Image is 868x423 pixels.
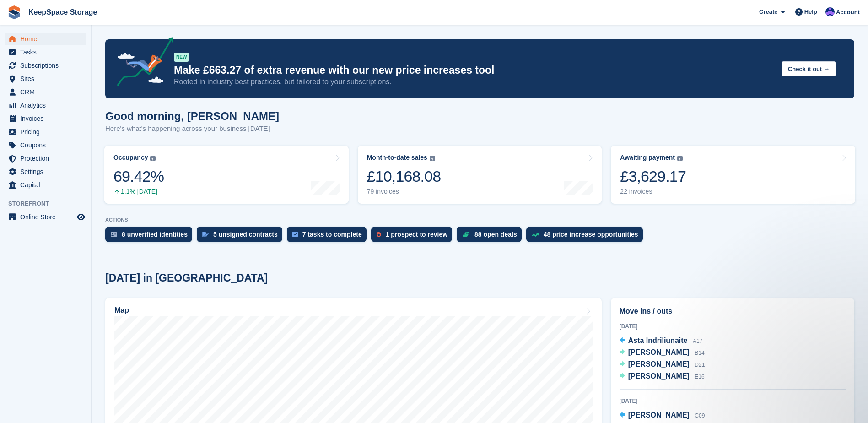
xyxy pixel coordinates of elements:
[7,5,21,19] img: stora-icon-8386f47178a22dfd0bd8f6a31ec36ba5ce8667c1dd55bd0f319d3a0aa187defe.svg
[620,167,686,186] div: £3,629.17
[113,154,148,162] div: Occupancy
[5,59,86,72] a: menu
[5,139,86,152] a: menu
[114,306,129,315] h2: Map
[5,46,86,59] a: menu
[367,188,441,195] div: 79 invoices
[109,37,173,89] img: price-adjustments-announcement-icon-8257ccfd72463d97f412b2fc003d46551f7dbcb40ab6d574587a9cd5c0d94...
[302,231,362,238] div: 7 tasks to complete
[113,188,164,195] div: 1.1% [DATE]
[25,5,101,20] a: KeepSpace Storage
[20,72,75,85] span: Sites
[693,338,702,344] span: A17
[526,227,647,247] a: 48 price increase opportunities
[5,112,86,125] a: menu
[628,348,690,356] span: [PERSON_NAME]
[20,99,75,112] span: Analytics
[825,7,835,16] img: Chloe Clark
[836,8,860,17] span: Account
[620,347,705,359] a: [PERSON_NAME] B14
[5,72,86,85] a: menu
[5,125,86,138] a: menu
[695,350,704,356] span: B14
[611,146,855,204] a: Awaiting payment £3,629.17 22 invoices
[628,372,690,380] span: [PERSON_NAME]
[174,64,774,77] p: Make £663.27 of extra revenue with our new price increases tool
[804,7,817,16] span: Help
[5,152,86,165] a: menu
[462,231,470,238] img: deal-1b604bf984904fb50ccaf53a9ad4b4a5d6e5aea283cecdc64d6e3604feb123c2.svg
[620,371,705,383] a: [PERSON_NAME] E16
[105,227,197,247] a: 8 unverified identities
[105,124,279,134] p: Here's what's happening across your business [DATE]
[113,167,164,186] div: 69.42%
[620,188,686,195] div: 22 invoices
[213,231,278,238] div: 5 unsigned contracts
[5,211,86,223] a: menu
[174,53,189,62] div: NEW
[105,217,854,223] p: ACTIONS
[20,139,75,152] span: Coupons
[358,146,602,204] a: Month-to-date sales £10,168.08 79 invoices
[111,232,117,237] img: verify_identity-adf6edd0f0f0b5bbfe63781bf79b02c33cf7c696d77639b501bdc392416b5a36.svg
[75,211,86,222] a: Preview store
[695,362,705,368] span: D21
[287,227,371,247] a: 7 tasks to complete
[620,306,846,317] h2: Move ins / outs
[20,179,75,191] span: Capital
[367,167,441,186] div: £10,168.08
[5,179,86,191] a: menu
[620,335,703,347] a: Asta Indriliunaite A17
[367,154,427,162] div: Month-to-date sales
[371,227,457,247] a: 1 prospect to review
[20,86,75,98] span: CRM
[628,360,690,368] span: [PERSON_NAME]
[620,359,705,371] a: [PERSON_NAME] D21
[677,156,683,161] img: icon-info-grey-7440780725fd019a000dd9b08b2336e03edf1995a4989e88bcd33f0948082b44.svg
[105,110,279,122] h1: Good morning, [PERSON_NAME]
[782,61,836,76] button: Check it out →
[620,322,846,331] div: [DATE]
[20,112,75,125] span: Invoices
[474,231,517,238] div: 88 open deals
[628,411,690,419] span: [PERSON_NAME]
[620,154,675,162] div: Awaiting payment
[122,231,188,238] div: 8 unverified identities
[20,59,75,72] span: Subscriptions
[5,99,86,112] a: menu
[20,152,75,165] span: Protection
[695,412,705,419] span: C09
[5,86,86,98] a: menu
[105,272,268,284] h2: [DATE] in [GEOGRAPHIC_DATA]
[197,227,287,247] a: 5 unsigned contracts
[377,232,381,237] img: prospect-51fa495bee0391a8d652442698ab0144808aea92771e9ea1ae160a38d050c398.svg
[430,156,435,161] img: icon-info-grey-7440780725fd019a000dd9b08b2336e03edf1995a4989e88bcd33f0948082b44.svg
[457,227,526,247] a: 88 open deals
[759,7,777,16] span: Create
[544,231,638,238] div: 48 price increase opportunities
[174,77,774,87] p: Rooted in industry best practices, but tailored to your subscriptions.
[620,410,705,422] a: [PERSON_NAME] C09
[8,199,91,208] span: Storefront
[532,233,539,237] img: price_increase_opportunities-93ffe204e8149a01c8c9dc8f82e8f89637d9d84a8eef4429ea346261dce0b2c0.svg
[20,125,75,138] span: Pricing
[386,231,447,238] div: 1 prospect to review
[104,146,349,204] a: Occupancy 69.42% 1.1% [DATE]
[628,336,688,344] span: Asta Indriliunaite
[20,211,75,223] span: Online Store
[5,33,86,45] a: menu
[20,46,75,59] span: Tasks
[150,156,156,161] img: icon-info-grey-7440780725fd019a000dd9b08b2336e03edf1995a4989e88bcd33f0948082b44.svg
[20,33,75,45] span: Home
[5,165,86,178] a: menu
[292,232,298,237] img: task-75834270c22a3079a89374b754ae025e5fb1db73e45f91037f5363f120a921f8.svg
[620,397,846,405] div: [DATE]
[202,232,209,237] img: contract_signature_icon-13c848040528278c33f63329250d36e43548de30e8caae1d1a13099fd9432cc5.svg
[20,165,75,178] span: Settings
[695,374,704,380] span: E16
